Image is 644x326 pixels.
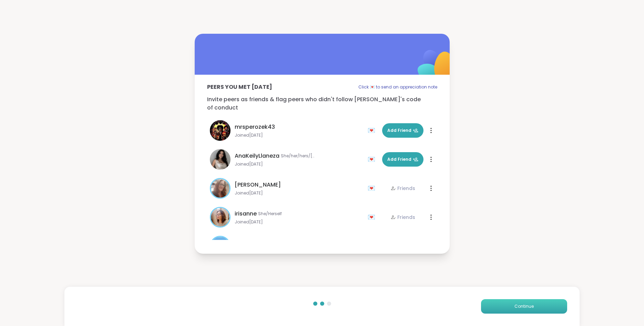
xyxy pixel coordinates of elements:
[235,152,279,160] span: AnaKeilyLlaneza
[211,179,229,198] img: dodi
[281,153,315,159] span: She/her/hers/[PERSON_NAME]
[368,212,378,223] div: 💌
[207,83,272,91] p: Peers you met [DATE]
[390,185,415,192] div: Friends
[382,123,423,138] button: Add Friend
[235,181,281,189] span: [PERSON_NAME]
[211,208,229,227] img: irisanne
[235,190,364,196] span: Joined [DATE]
[481,299,567,314] button: Continue
[235,219,364,225] span: Joined [DATE]
[387,156,418,162] span: Add Friend
[235,123,275,131] span: mrsperozek43
[390,214,415,221] div: Friends
[368,154,378,165] div: 💌
[235,210,257,218] span: irisanne
[207,95,437,112] p: Invite peers as friends & flag peers who didn't follow [PERSON_NAME]'s code of conduct
[258,211,282,217] span: She/Herself
[210,120,231,141] img: mrsperozek43
[235,239,257,247] span: JudithM
[368,125,378,136] div: 💌
[382,152,423,167] button: Add Friend
[368,183,378,194] div: 💌
[235,161,364,167] span: Joined [DATE]
[211,237,229,255] img: JudithM
[358,83,437,91] p: Click 💌 to send an appreciation note
[401,32,470,101] img: ShareWell Logomark
[387,127,418,134] span: Add Friend
[514,303,534,309] span: Continue
[210,149,231,170] img: AnaKeilyLlaneza
[235,133,364,138] span: Joined [DATE]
